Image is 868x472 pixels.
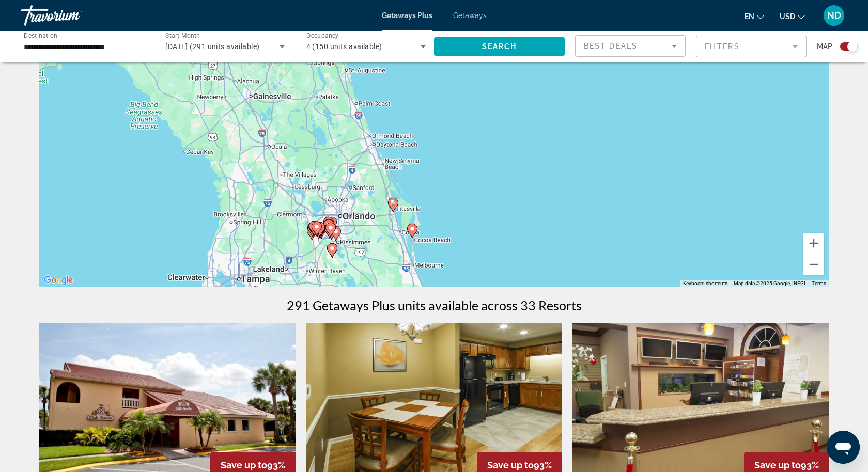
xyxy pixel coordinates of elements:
span: 4 (150 units available) [306,42,382,51]
a: Terms (opens in new tab) [812,280,826,286]
button: Filter [696,35,807,58]
span: Save up to [487,460,534,470]
button: Zoom out [803,254,824,275]
a: Open this area in Google Maps (opens a new window) [41,274,75,287]
span: en [745,12,754,21]
span: ND [827,10,841,21]
span: Save up to [754,460,801,470]
span: Search [482,42,517,51]
button: Keyboard shortcuts [683,280,727,287]
span: [DATE] (291 units available) [165,42,259,51]
img: Google [41,274,75,287]
a: Travorium [21,2,124,29]
h1: 291 Getaways Plus units available across 33 Resorts [287,297,582,313]
button: Change language [745,9,764,24]
iframe: Button to launch messaging window [827,431,860,464]
button: Zoom in [803,233,824,254]
span: Save up to [221,460,267,470]
button: Search [434,37,565,56]
mat-select: Sort by [584,40,677,52]
a: Getaways Plus [382,11,432,20]
span: Map data ©2025 Google, INEGI [734,280,805,286]
span: USD [780,12,795,21]
button: Change currency [780,9,805,24]
button: User Menu [820,5,847,26]
span: Destination [24,32,57,39]
span: Map [817,39,832,54]
span: Start Month [165,32,200,39]
span: Best Deals [584,42,638,50]
span: Occupancy [306,32,339,39]
a: Getaways [453,11,487,20]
